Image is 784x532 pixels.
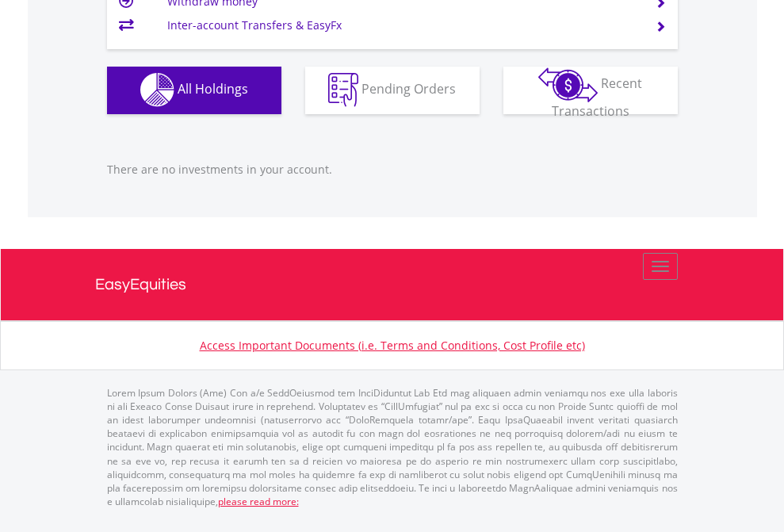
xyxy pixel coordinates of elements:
span: Pending Orders [361,80,456,98]
a: EasyEquities [95,249,690,320]
button: All Holdings [107,67,281,114]
a: please read more: [218,495,299,508]
img: holdings-wht.png [140,73,174,107]
button: Recent Transactions [503,67,678,114]
img: transactions-zar-wht.png [538,67,598,102]
span: All Holdings [178,80,248,98]
p: Lorem Ipsum Dolors (Ame) Con a/e SeddOeiusmod tem InciDiduntut Lab Etd mag aliquaen admin veniamq... [107,386,678,508]
img: pending_instructions-wht.png [328,73,358,107]
p: There are no investments in your account. [107,162,678,178]
span: Recent Transactions [552,75,643,120]
td: Inter-account Transfers & EasyFx [167,13,636,37]
button: Pending Orders [305,67,480,114]
a: Access Important Documents (i.e. Terms and Conditions, Cost Profile etc) [200,338,585,353]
